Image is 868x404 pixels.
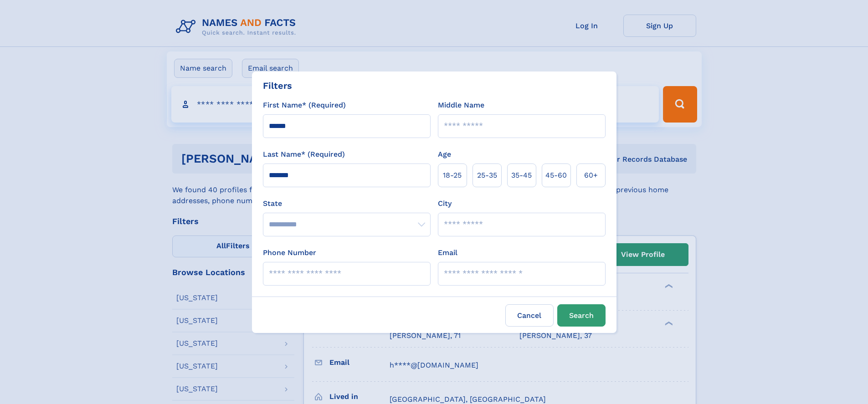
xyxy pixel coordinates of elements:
[511,170,532,181] span: 35‑45
[263,247,316,258] label: Phone Number
[584,170,598,181] span: 60+
[505,304,554,327] label: Cancel
[557,304,606,327] button: Search
[477,170,497,181] span: 25‑35
[438,100,484,111] label: Middle Name
[263,198,431,209] label: State
[438,247,457,258] label: Email
[438,198,452,209] label: City
[263,100,346,111] label: First Name* (Required)
[545,170,567,181] span: 45‑60
[438,149,451,160] label: Age
[443,170,462,181] span: 18‑25
[263,149,345,160] label: Last Name* (Required)
[263,79,292,92] div: Filters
